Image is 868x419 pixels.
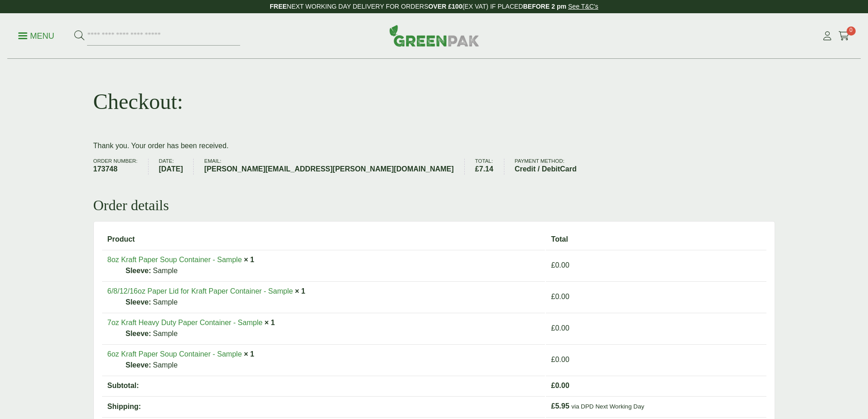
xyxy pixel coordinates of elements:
strong: Sleeve: [126,360,151,371]
th: Subtotal: [102,376,545,395]
p: Sample [126,265,539,276]
th: Total [546,230,766,249]
strong: BEFORE 2 pm [523,3,566,10]
p: Sample [126,328,539,339]
strong: 173748 [93,164,138,175]
small: via DPD Next Working Day [571,403,644,410]
strong: [PERSON_NAME][EMAIL_ADDRESS][PERSON_NAME][DOMAIN_NAME] [204,164,454,175]
a: 6/8/12/16oz Paper Lid for Kraft Paper Container - Sample [108,287,293,295]
span: £ [551,261,555,269]
span: £ [551,356,555,363]
span: 0.00 [551,382,570,389]
strong: Sleeve: [126,328,151,339]
strong: × 1 [244,256,254,264]
h1: Checkout: [93,88,183,115]
li: Total: [475,159,504,175]
a: 6oz Kraft Paper Soup Container - Sample [108,350,242,358]
p: Sample [126,297,539,308]
a: See T&C's [568,3,598,10]
strong: × 1 [265,319,275,326]
span: £ [551,293,555,300]
li: Order number: [93,159,149,175]
h2: Order details [93,197,775,214]
bdi: 0.00 [551,324,570,332]
i: Cart [838,31,850,41]
p: Menu [18,31,54,41]
p: Sample [126,360,539,371]
th: Shipping: [102,396,545,416]
li: Date: [159,159,194,175]
bdi: 0.00 [551,261,570,269]
span: £ [551,402,555,410]
a: 7oz Kraft Heavy Duty Paper Container - Sample [108,319,263,326]
img: GreenPak Supplies [389,25,479,47]
bdi: 0.00 [551,293,570,300]
strong: × 1 [244,350,254,358]
li: Email: [204,159,464,175]
li: Payment method: [514,159,587,175]
strong: OVER £100 [428,3,462,10]
th: Product [102,230,545,249]
span: 0 [847,26,856,36]
p: Thank you. Your order has been received. [93,140,775,151]
span: £ [475,165,479,173]
a: Menu [18,31,54,40]
bdi: 0.00 [551,356,570,363]
a: 8oz Kraft Paper Soup Container - Sample [108,256,242,264]
strong: Credit / DebitCard [514,164,576,175]
span: £ [551,382,555,389]
span: 5.95 [551,402,570,410]
strong: × 1 [295,287,305,295]
strong: [DATE] [159,164,183,175]
strong: FREE [270,3,287,10]
strong: Sleeve: [126,297,151,308]
strong: Sleeve: [126,265,151,276]
bdi: 7.14 [475,165,493,173]
i: My Account [822,31,833,41]
a: 0 [838,29,850,43]
span: £ [551,324,555,332]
